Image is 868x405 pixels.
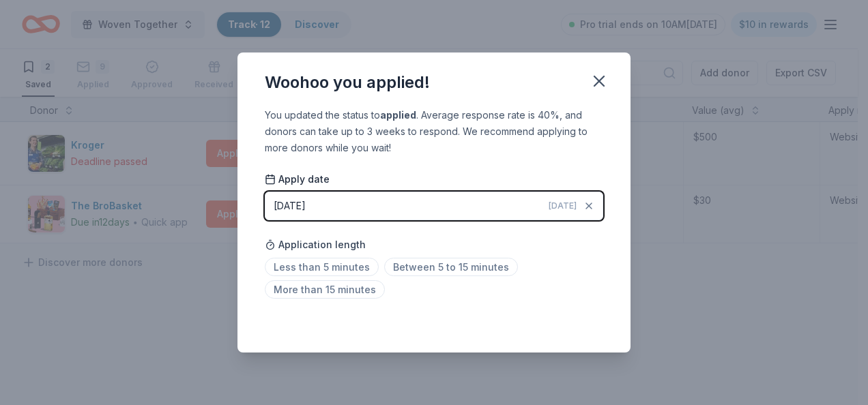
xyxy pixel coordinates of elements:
[265,172,330,186] span: Apply date
[384,258,518,276] span: Between 5 to 15 minutes
[380,109,416,121] b: applied
[265,280,385,299] span: More than 15 minutes
[265,192,603,220] button: [DATE][DATE]
[274,198,306,214] div: [DATE]
[549,200,577,211] span: [DATE]
[265,237,366,253] span: Application length
[265,72,430,93] div: Woohoo you applied!
[265,258,379,276] span: Less than 5 minutes
[265,107,603,156] div: You updated the status to . Average response rate is 40%, and donors can take up to 3 weeks to re...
